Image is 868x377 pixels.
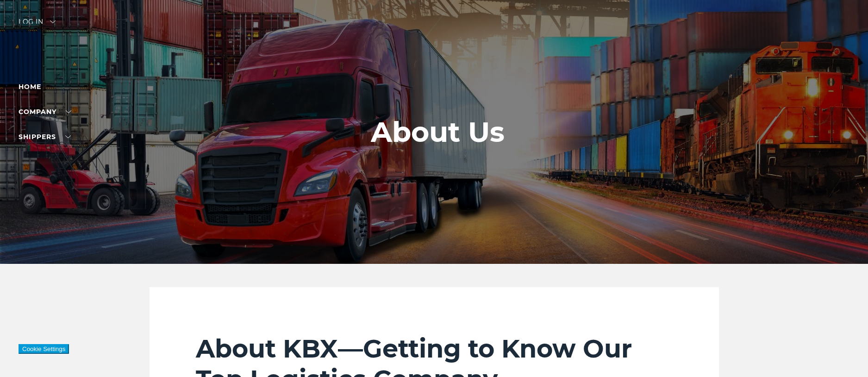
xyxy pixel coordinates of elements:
h1: About Us [371,116,505,148]
a: SHIPPERS [19,133,71,141]
a: Company [19,108,71,116]
img: arrow [50,20,56,23]
img: kbx logo [400,19,469,59]
button: Cookie Settings [19,344,69,354]
div: Log in [19,19,56,32]
a: Home [19,83,41,91]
